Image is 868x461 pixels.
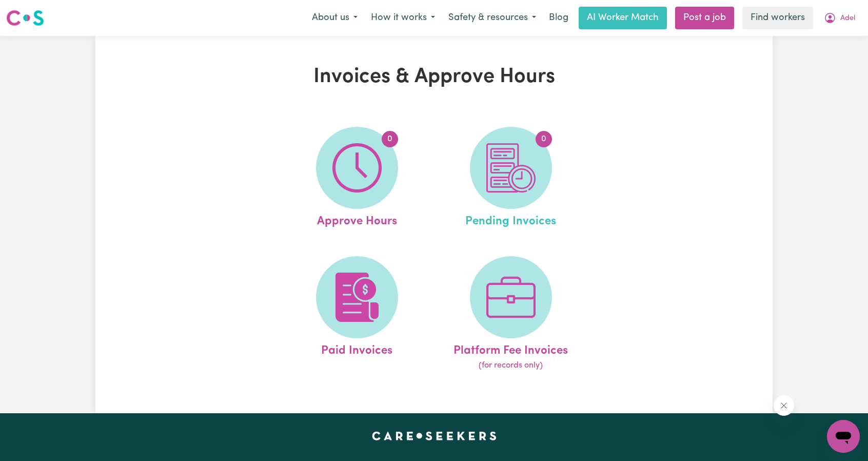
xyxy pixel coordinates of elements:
[742,7,813,29] a: Find workers
[214,65,654,89] h1: Invoices & Approve Hours
[6,9,44,27] img: Careseekers logo
[6,6,44,30] a: Careseekers logo
[675,7,734,29] a: Post a job
[536,131,552,147] span: 0
[774,395,794,416] iframe: Close message
[382,131,398,147] span: 0
[453,338,568,360] span: Platform Fee Invoices
[372,432,497,440] a: Careseekers home page
[437,127,585,230] a: Pending Invoices
[283,256,431,372] a: Paid Invoices
[465,209,556,230] span: Pending Invoices
[442,7,543,29] button: Safety & resources
[317,209,397,230] span: Approve Hours
[543,7,575,29] a: Blog
[6,7,62,15] span: Need any help?
[437,256,585,372] a: Platform Fee Invoices(for records only)
[827,420,860,453] iframe: Button to launch messaging window
[840,13,855,24] span: Adel
[479,359,543,372] span: (for records only)
[321,338,392,360] span: Paid Invoices
[579,7,667,29] a: AI Worker Match
[305,7,364,29] button: About us
[364,7,442,29] button: How it works
[283,127,431,230] a: Approve Hours
[817,7,862,29] button: My Account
